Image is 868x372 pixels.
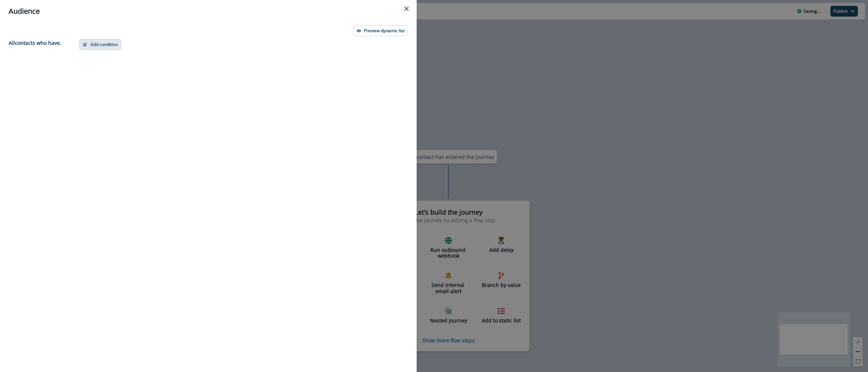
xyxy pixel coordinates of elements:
button: Preview dynamic list [353,25,408,36]
p: Preview dynamic list [364,28,405,33]
div: Audience [9,6,408,17]
button: Add condition [79,39,121,50]
button: Close [401,3,412,14]
p: All contact s who have, [9,39,61,47]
